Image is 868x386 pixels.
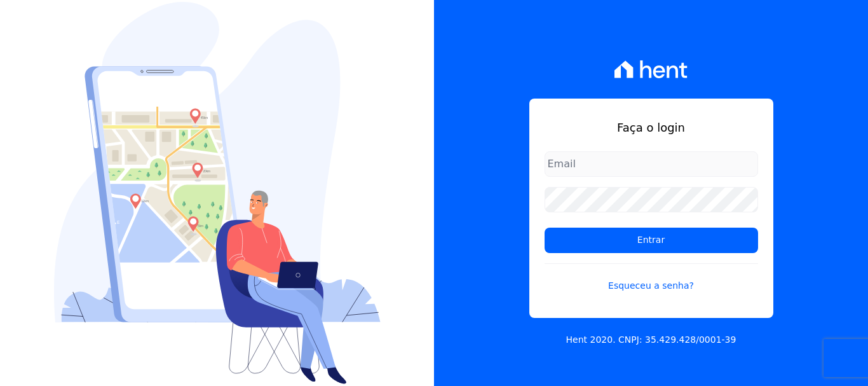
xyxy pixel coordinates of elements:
[54,2,381,384] img: Login
[545,151,758,177] input: Email
[566,333,736,347] p: Hent 2020. CNPJ: 35.429.428/0001-39
[545,228,758,253] input: Entrar
[545,263,758,293] a: Esqueceu a senha?
[545,119,758,136] h1: Faça o login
